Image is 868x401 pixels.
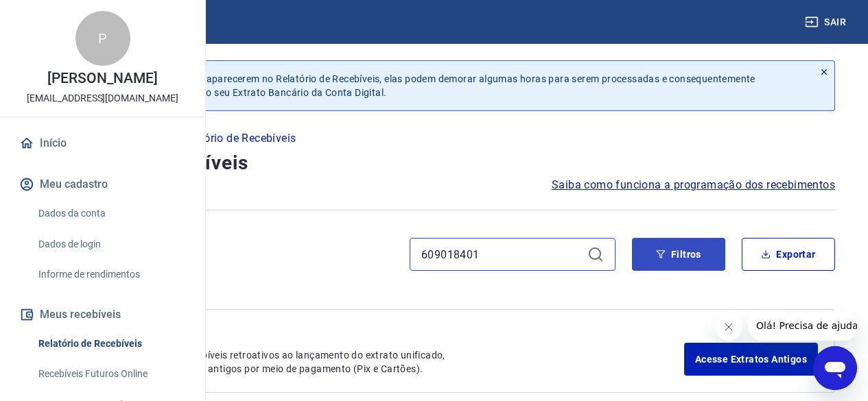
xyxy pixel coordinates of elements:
a: Informe de rendimentos [33,260,189,289]
a: Início [16,128,189,158]
a: Recebíveis Futuros Online [33,360,189,388]
span: Olá! Precisa de ajuda? [8,10,115,21]
p: Extratos Antigos [69,326,684,343]
p: Após o envio das liquidações aparecerem no Relatório de Recebíveis, elas podem demorar algumas ho... [74,72,803,99]
div: P [75,11,130,66]
p: [EMAIL_ADDRESS][DOMAIN_NAME] [27,91,178,106]
a: Acesse Extratos Antigos [684,343,818,376]
iframe: Mensagem da empresa [748,311,857,341]
p: Relatório de Recebíveis [178,130,296,147]
button: Meu cadastro [16,169,189,199]
h4: Relatório de Recebíveis [33,149,835,177]
p: Para ver lançamentos de recebíveis retroativos ao lançamento do extrato unificado, você pode aces... [69,348,684,376]
input: Busque pelo número do pedido [421,244,582,265]
a: Saiba como funciona a programação dos recebimentos [552,177,835,193]
iframe: Fechar mensagem [715,313,742,341]
p: Carregando... [33,293,835,309]
iframe: Botão para abrir a janela de mensagens [813,346,857,390]
button: Sair [802,10,852,35]
button: Filtros [632,238,725,271]
a: Dados de login [33,230,189,258]
a: Dados da conta [33,199,189,228]
button: Meus recebíveis [16,300,189,330]
p: [PERSON_NAME] [47,71,157,86]
button: Exportar [742,238,835,271]
a: Relatório de Recebíveis [33,330,189,358]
